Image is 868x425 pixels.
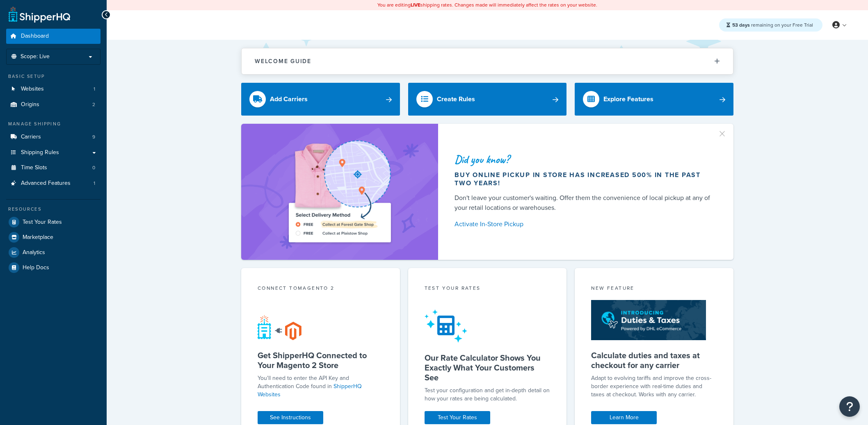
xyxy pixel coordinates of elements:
[6,160,101,175] li: Time Slots
[732,21,813,29] span: remaining on your Free Trial
[6,160,101,175] a: Time Slots0
[94,180,95,187] span: 1
[839,396,860,417] button: Open Resource Center
[6,145,101,160] a: Shipping Rules
[92,134,95,141] span: 9
[455,154,714,165] div: Did you know?
[23,249,45,256] span: Analytics
[21,134,41,141] span: Carriers
[455,193,714,213] div: Don't leave your customer's waiting. Offer them the convenience of local pickup at any of your re...
[258,315,302,340] img: connect-shq-magento-24cdf84b.svg
[94,86,95,93] span: 1
[6,130,101,145] li: Carriers
[6,245,101,260] a: Analytics
[6,97,101,112] li: Origins
[21,149,59,156] span: Shipping Rules
[258,411,323,424] a: See Instructions
[270,93,308,105] div: Add Carriers
[258,374,384,399] p: You'll need to enter the API Key and Authentication Code found in
[92,101,95,108] span: 2
[425,386,550,403] div: Test your configuration and get in-depth detail on how your rates are being calculated.
[21,180,71,187] span: Advanced Features
[575,83,733,116] a: Explore Features
[6,230,101,245] a: Marketplace
[591,411,657,424] a: Learn More
[92,164,95,171] span: 0
[6,206,101,213] div: Resources
[6,82,101,97] a: Websites1
[242,48,733,74] button: Welcome Guide
[411,1,420,9] b: LIVE
[21,33,49,40] span: Dashboard
[591,374,717,399] p: Adapt to evolving tariffs and improve the cross-border experience with real-time duties and taxes...
[258,284,384,294] div: Connect to Magento 2
[258,382,362,399] a: ShipperHQ Websites
[21,164,47,171] span: Time Slots
[6,260,101,275] a: Help Docs
[603,93,653,105] div: Explore Features
[425,284,550,294] div: Test your rates
[241,83,400,116] a: Add Carriers
[6,29,101,44] a: Dashboard
[21,101,39,108] span: Origins
[21,86,44,93] span: Websites
[6,130,101,145] a: Carriers9
[455,218,714,230] a: Activate In-Store Pickup
[6,73,101,80] div: Basic Setup
[23,234,53,241] span: Marketplace
[258,350,384,370] h5: Get ShipperHQ Connected to Your Magento 2 Store
[23,264,49,271] span: Help Docs
[425,411,490,424] a: Test Your Rates
[732,21,750,29] strong: 53 days
[6,215,101,230] a: Test Your Rates
[21,53,50,60] span: Scope: Live
[425,353,550,382] h5: Our Rate Calculator Shows You Exactly What Your Customers See
[6,97,101,112] a: Origins2
[591,284,717,294] div: New Feature
[265,136,414,248] img: ad-shirt-map-b0359fc47e01cab431d101c4b569394f6a03f54285957d908178d52f29eb9668.png
[408,83,567,116] a: Create Rules
[23,219,62,226] span: Test Your Rates
[6,176,101,191] a: Advanced Features1
[591,350,717,370] h5: Calculate duties and taxes at checkout for any carrier
[255,58,311,64] h2: Welcome Guide
[437,93,475,105] div: Create Rules
[6,82,101,97] li: Websites
[6,120,101,127] div: Manage Shipping
[455,171,714,187] div: Buy online pickup in store has increased 500% in the past two years!
[6,176,101,191] li: Advanced Features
